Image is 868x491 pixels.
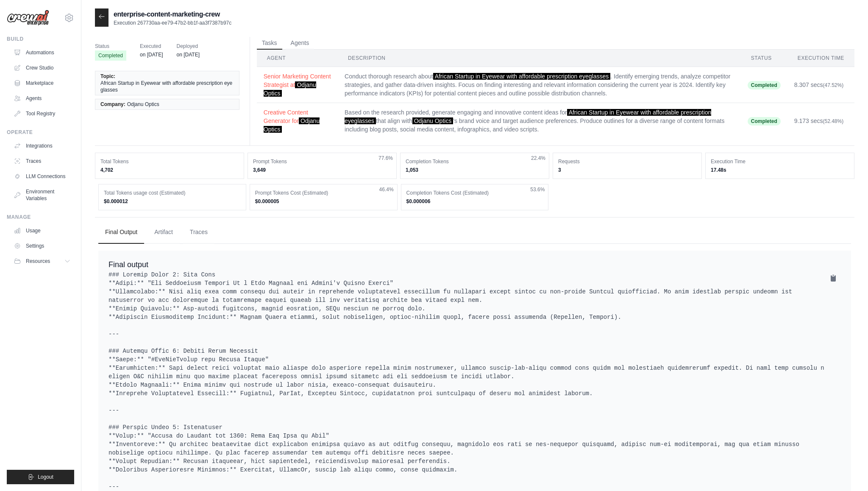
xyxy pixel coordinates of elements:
[147,221,180,244] button: Artifact
[286,37,314,50] button: Agents
[100,73,115,80] span: Topic:
[95,42,126,50] span: Status
[257,50,338,67] th: Agent
[264,108,331,134] button: Creative Content Generator forOdjanu Optics
[104,198,241,205] dd: $0.000012
[748,81,781,89] span: Completed
[253,158,391,165] dt: Prompt Tokens
[7,214,74,220] div: Manage
[711,158,849,165] dt: Execution Time
[7,36,74,42] div: Build
[10,224,74,237] a: Usage
[257,37,282,50] button: Tasks
[823,82,844,88] span: (47.52%)
[10,61,74,75] a: Crew Studio
[711,167,849,173] dd: 17.48s
[100,158,239,165] dt: Total Tokens
[255,198,392,205] dd: $0.000005
[10,170,74,183] a: LLM Connections
[26,258,50,265] span: Resources
[406,158,544,165] dt: Completion Tokens
[100,101,125,108] span: Company:
[10,107,74,120] a: Tool Registry
[10,239,74,253] a: Settings
[787,67,854,103] td: 8.307 secs
[338,50,741,67] th: Description
[10,139,74,153] a: Integrations
[10,76,74,90] a: Marketplace
[100,167,239,173] dd: 4,702
[787,103,854,139] td: 9.173 secs
[558,167,696,173] dd: 3
[531,155,545,162] span: 22.4%
[177,42,200,50] span: Deployed
[10,185,74,205] a: Environment Variables
[558,158,696,165] dt: Requests
[338,103,741,139] td: Based on the research provided, generate engaging and innovative content ideas for that align wit...
[177,52,200,58] time: June 3, 2025 at 19:19 WEST
[338,67,741,103] td: Conduct thorough research about . Identify emerging trends, analyze competitor strategies, and ga...
[7,470,74,484] button: Logout
[253,167,391,173] dd: 3,649
[114,20,231,26] p: Execution 267730aa-ee79-47b2-bb1f-aa3f7387b97c
[530,186,545,193] span: 53.6%
[378,155,393,162] span: 77.6%
[748,117,781,126] span: Completed
[406,167,544,173] dd: 1,053
[406,198,543,205] dd: $0.000006
[114,9,231,20] h2: enterprise-content-marketing-crew
[264,72,331,98] button: Senior Marketing Content Strategist atOdjanu Optics
[10,254,74,268] button: Resources
[255,190,392,196] dt: Prompt Tokens Cost (Estimated)
[104,190,241,196] dt: Total Tokens usage cost (Estimated)
[10,154,74,168] a: Traces
[140,42,163,50] span: Executed
[7,10,49,26] img: Logo
[379,186,394,193] span: 46.4%
[10,92,74,105] a: Agents
[183,221,214,244] button: Traces
[10,46,74,59] a: Automations
[100,80,234,93] span: African Startup in Eyewear with affordable prescription eyeglasses
[38,474,53,480] span: Logout
[406,190,543,196] dt: Completion Tokens Cost (Estimated)
[741,50,787,67] th: Status
[433,73,611,80] span: African Startup in Eyewear with affordable prescription eyeglasses
[412,117,453,124] span: Odjanu Optics
[787,50,854,67] th: Execution Time
[127,101,159,108] span: Odjanu Optics
[7,129,74,136] div: Operate
[95,50,126,61] span: Completed
[140,52,163,58] time: June 3, 2025 at 20:38 WEST
[108,260,148,269] span: Final output
[98,221,144,244] button: Final Output
[823,118,844,124] span: (52.48%)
